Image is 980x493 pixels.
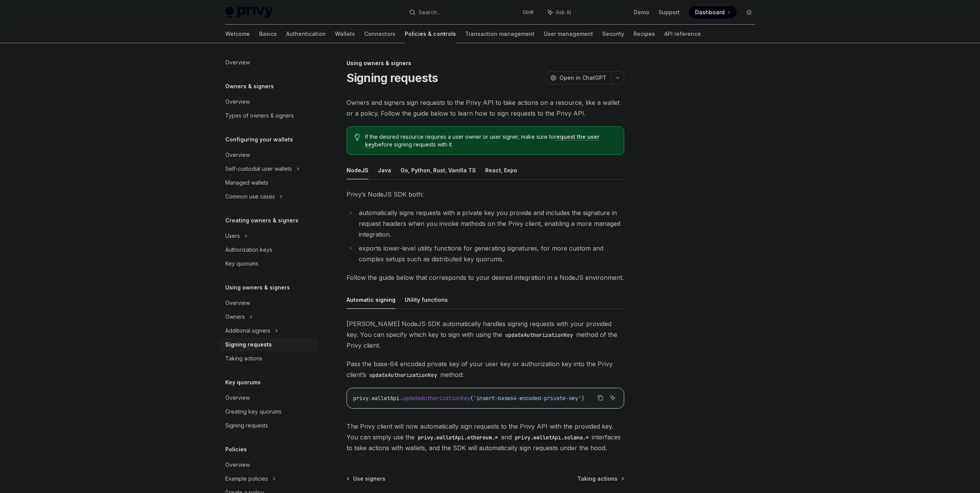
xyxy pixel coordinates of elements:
div: Common use cases [225,192,275,201]
a: Welcome [225,25,250,43]
a: Dashboard [689,6,737,19]
span: updateAuthorizationKey [402,395,470,402]
h5: Policies [225,445,247,454]
div: Overview [225,150,250,160]
a: Authentication [286,25,326,43]
a: Use signers [347,475,385,483]
a: User management [544,25,593,43]
a: privy.walletApi.ethereum.* [415,433,501,441]
span: Use signers [353,475,385,483]
div: Signing requests [225,340,272,349]
a: Connectors [364,25,395,43]
button: Open in ChatGPT [545,71,611,84]
h5: Key quorums [225,378,261,387]
a: Signing requests [219,338,318,352]
span: Open in ChatGPT [560,74,606,82]
span: Owners and signers sign requests to the Privy API to take actions on a resource, like a wallet or... [347,97,624,119]
h5: Configuring your wallets [225,135,293,144]
div: Signing requests [225,421,268,430]
div: Overview [225,393,250,402]
li: exports lower-level utility functions for generating signatures, for more custom and complex setu... [347,243,624,264]
span: If the desired resource requires a user owner or user signer, make sure to before signing request... [365,133,616,148]
button: Copy the contents from the code block [595,393,605,403]
div: Creating key quorums [225,407,281,416]
button: Automatic signing [347,291,395,309]
span: Dashboard [695,8,725,16]
div: Example policies [225,474,268,483]
li: automatically signs requests with a private key you provide and includes the signature in request... [347,207,624,240]
button: NodeJS [347,161,369,179]
div: Types of owners & signers [225,111,294,120]
a: Managed wallets [219,176,318,190]
a: Overview [219,458,318,472]
a: API reference [664,25,701,43]
span: . [369,395,372,402]
button: Go, Python, Rust, Vanilla TS [400,161,476,179]
button: Utility functions [405,291,448,309]
button: Search...CtrlK [404,5,539,19]
button: Ask AI [608,393,618,403]
img: light logo [225,7,273,18]
code: updateAuthorizationKey [502,331,576,339]
a: Overview [219,95,318,109]
a: Policies & controls [405,25,456,43]
button: React, Expo [485,161,517,179]
button: Toggle dark mode [743,6,755,19]
a: Basics [259,25,277,43]
a: Signing requests [219,419,318,432]
span: privy [353,395,369,402]
a: privy.walletApi.solana.* [512,433,592,441]
span: Pass the base-64 encoded private key of your user key or authorization key into the Privy client’... [347,358,624,380]
h5: Using owners & signers [225,283,290,292]
a: Taking actions [219,352,318,365]
h5: Owners & signers [225,82,274,91]
code: updateAuthorizationKey [366,371,440,379]
a: Overview [219,56,318,69]
h1: Signing requests [347,71,438,85]
span: 'insert-base64-encoded-private-key' [473,395,581,402]
div: Taking actions [225,354,262,363]
a: Recipes [633,25,655,43]
a: Security [602,25,624,43]
div: Search... [419,8,440,17]
div: Overview [225,58,250,67]
span: Ctrl K [523,9,534,15]
span: The Privy client will now automatically sign requests to the Privy API with the provided key. You... [347,421,624,453]
span: Ask AI [556,8,571,16]
button: Ask AI [543,5,576,19]
div: Key quorums [225,259,258,268]
div: Overview [225,298,250,308]
a: Overview [219,148,318,162]
a: Overview [219,391,318,405]
svg: Tip [355,134,360,141]
div: Using owners & signers [347,59,624,67]
button: Java [378,161,391,179]
a: Demo [634,8,649,16]
span: ) [581,395,584,402]
span: . [399,395,402,402]
a: Types of owners & signers [219,109,318,123]
div: Additional signers [225,326,270,335]
div: Managed wallets [225,178,268,187]
span: Privy’s NodeJS SDK both: [347,189,624,200]
a: Support [658,8,680,16]
a: Key quorums [219,257,318,271]
a: Transaction management [465,25,534,43]
span: walletApi [372,395,399,402]
div: Owners [225,312,245,321]
div: Overview [225,97,250,106]
a: Taking actions [577,475,623,483]
a: Wallets [335,25,355,43]
a: Authorization keys [219,243,318,257]
div: Self-custodial user wallets [225,164,292,173]
a: Overview [219,296,318,310]
div: Overview [225,460,250,469]
a: Creating key quorums [219,405,318,419]
span: ( [470,395,473,402]
span: [PERSON_NAME] NodeJS SDK automatically handles signing requests with your provided key. You can s... [347,318,624,351]
div: Users [225,231,240,241]
h5: Creating owners & signers [225,216,298,225]
span: Taking actions [577,475,618,483]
